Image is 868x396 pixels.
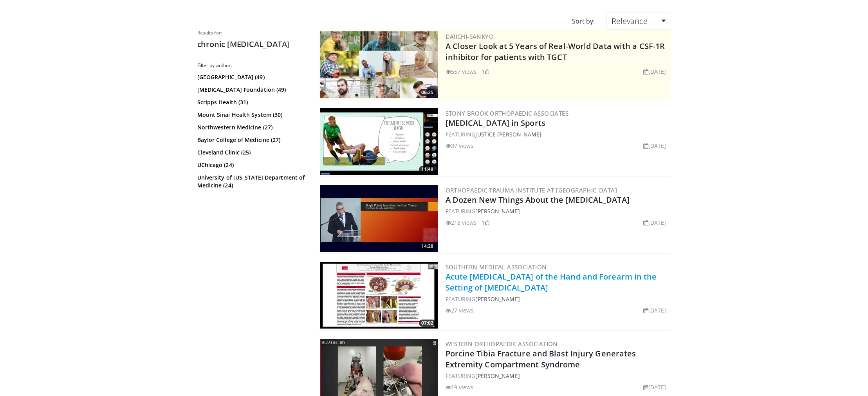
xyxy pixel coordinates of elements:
a: Cleveland Clinic (25) [197,149,305,156]
img: 93c22cae-14d1-47f0-9e4a-a244e824b022.png.300x170_q85_crop-smart_upscale.jpg [320,31,438,98]
li: 27 views [446,306,474,314]
div: FEATURING [446,207,669,215]
a: [GEOGRAPHIC_DATA] (49) [197,73,305,81]
p: Results for: [197,30,307,36]
img: 4876151c-cd6a-47ca-84c2-12e96f9c4357.300x170_q85_crop-smart_upscale.jpg [320,262,438,329]
a: Porcine Tibia Fracture and Blast Injury Generates Extremity Compartment Syndrome [446,348,636,370]
a: A Dozen New Things About the [MEDICAL_DATA] [446,194,630,205]
a: Northwestern Medicine (27) [197,124,305,131]
a: [PERSON_NAME] [475,372,520,380]
a: Orthopaedic Trauma Institute at [GEOGRAPHIC_DATA] [446,186,617,194]
a: [PERSON_NAME] [475,295,520,303]
span: Relevance [612,16,648,26]
div: FEATURING [446,295,669,303]
a: University of [US_STATE] Department of Medicine (24) [197,174,305,189]
a: Acute [MEDICAL_DATA] of the Hand and Forearm in the Setting of [MEDICAL_DATA] [446,271,657,293]
li: [DATE] [643,383,666,391]
a: 14:28 [320,185,438,252]
h3: Filter by author: [197,62,307,69]
a: Daiichi-Sankyo [446,33,494,40]
a: 07:02 [320,262,438,329]
span: 14:28 [419,243,436,250]
img: da861f59-dec0-43de-afd3-d8a416eeddeb.300x170_q85_crop-smart_upscale.jpg [320,108,438,175]
li: 557 views [446,67,477,76]
li: [DATE] [643,67,666,76]
li: [DATE] [643,218,666,227]
a: [MEDICAL_DATA] in Sports [446,118,545,128]
a: [PERSON_NAME] [475,207,520,215]
a: A Closer Look at 5 Years of Real-World Data with a CSF-1R inhibitor for patients with TGCT [446,41,665,62]
li: 19 views [446,383,474,391]
a: Mount Sinai Health System (30) [197,111,305,119]
a: Scripps Health (31) [197,98,305,106]
span: 11:48 [419,166,436,173]
li: 37 views [446,142,474,150]
a: 06:25 [320,31,438,98]
li: 218 views [446,218,477,227]
a: Relevance [606,13,671,30]
span: 07:02 [419,320,436,327]
li: [DATE] [643,306,666,314]
a: Western Orthopaedic Association [446,340,558,348]
h2: chronic [MEDICAL_DATA] [197,39,307,49]
div: Sort by: [566,13,601,30]
div: FEATURING [446,130,669,138]
img: 6546d963-822d-4768-ac9f-1b52ada8cdda.300x170_q85_crop-smart_upscale.jpg [320,185,438,252]
a: [MEDICAL_DATA] Foundation (49) [197,86,305,94]
a: Southern Medical Association [446,263,547,271]
a: Justice [PERSON_NAME] [475,131,541,138]
a: 11:48 [320,108,438,175]
div: FEATURING [446,372,669,380]
span: 06:25 [419,89,436,96]
li: [DATE] [643,142,666,150]
li: 1 [482,67,489,76]
a: Baylor College of Medicine (27) [197,136,305,144]
a: Stony Brook Orthopaedic Associates [446,109,569,117]
li: 1 [482,218,489,227]
a: UChicago (24) [197,161,305,169]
